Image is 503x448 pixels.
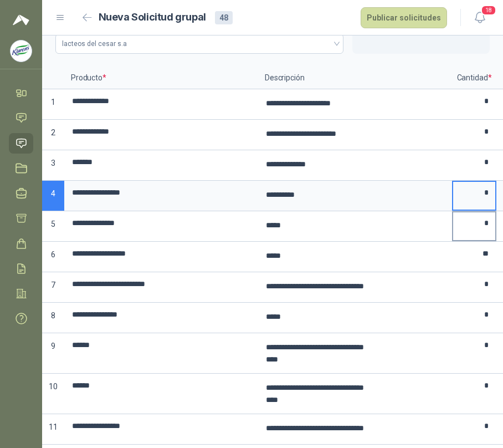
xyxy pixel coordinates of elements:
p: 2 [42,120,64,150]
p: 5 [42,211,64,242]
p: 3 [42,150,64,181]
p: Descripción [258,67,452,89]
p: 6 [42,242,64,272]
p: Producto [64,67,258,89]
p: Cantidad [452,67,496,89]
button: Publicar solicitudes [361,7,447,28]
p: 7 [42,272,64,303]
p: 1 [42,89,64,120]
h2: Nueva Solicitud grupal [99,9,206,26]
p: 8 [42,303,64,333]
p: 4 [42,181,64,211]
span: lacteos del cesar s.a [62,35,337,52]
p: 10 [42,374,64,414]
p: 9 [42,333,64,374]
div: 48 [215,11,233,24]
img: Logo peakr [13,13,29,27]
img: Company Logo [11,40,32,62]
button: 18 [470,8,490,28]
p: 11 [42,414,64,445]
span: 18 [481,5,496,16]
